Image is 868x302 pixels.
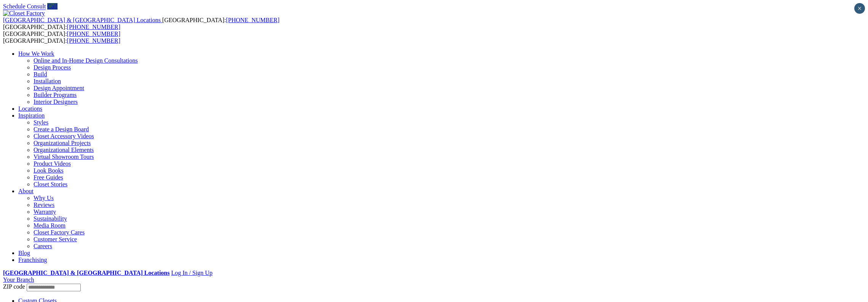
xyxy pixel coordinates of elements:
a: Customer Service [34,236,77,242]
span: [GEOGRAPHIC_DATA]: [GEOGRAPHIC_DATA]: [3,17,280,30]
span: [GEOGRAPHIC_DATA]: [GEOGRAPHIC_DATA]: [3,31,120,44]
a: Inspiration [18,112,45,119]
a: Closet Stories [34,181,67,187]
a: [PHONE_NUMBER] [67,31,120,37]
a: [GEOGRAPHIC_DATA] & [GEOGRAPHIC_DATA] Locations [3,270,169,276]
a: [PHONE_NUMBER] [226,17,279,23]
a: Installation [34,78,61,84]
a: Your Branch [3,276,34,283]
button: Close [854,3,865,14]
a: Product Videos [34,160,71,167]
a: Careers [34,243,52,249]
a: Design Process [34,64,71,71]
a: Locations [18,105,42,112]
span: [GEOGRAPHIC_DATA] & [GEOGRAPHIC_DATA] Locations [3,17,161,23]
img: Closet Factory [3,10,45,17]
a: Call [47,3,58,10]
a: Organizational Elements [34,147,94,153]
a: Blog [18,250,30,256]
a: Reviews [34,202,54,208]
a: [PHONE_NUMBER] [67,37,120,44]
a: [GEOGRAPHIC_DATA] & [GEOGRAPHIC_DATA] Locations [3,17,162,23]
a: How We Work [18,50,54,57]
a: Media Room [34,222,66,229]
a: [PHONE_NUMBER] [67,24,120,30]
span: ZIP code [3,283,25,290]
a: Organizational Projects [34,140,91,146]
a: Log In / Sign Up [171,270,212,276]
input: Enter your Zip code [27,284,81,291]
a: Closet Accessory Videos [34,133,94,139]
a: Warranty [34,208,56,215]
a: Closet Factory Cares [34,229,85,236]
a: About [18,188,34,194]
a: Online and In-Home Design Consultations [34,57,138,64]
a: Design Appointment [34,85,84,91]
a: Franchising [18,257,47,263]
a: Look Books [34,167,64,174]
a: Why Us [34,195,54,201]
a: Interior Designers [34,99,78,105]
a: Styles [34,119,48,126]
a: Create a Design Board [34,126,89,132]
a: Schedule Consult [3,3,46,10]
a: Builder Programs [34,92,77,98]
a: Sustainability [34,215,67,222]
a: Free Guides [34,174,63,181]
a: Build [34,71,47,78]
a: Virtual Showroom Tours [34,153,94,160]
